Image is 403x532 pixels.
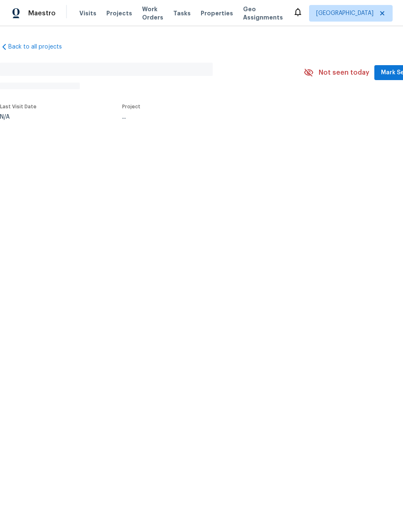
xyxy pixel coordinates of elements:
[243,5,283,22] span: Geo Assignments
[142,5,163,22] span: Work Orders
[79,9,96,17] span: Visits
[122,104,140,109] span: Project
[106,9,132,17] span: Projects
[173,10,191,16] span: Tasks
[201,9,233,17] span: Properties
[28,9,56,17] span: Maestro
[319,68,369,77] span: Not seen today
[316,9,374,17] span: [GEOGRAPHIC_DATA]
[122,114,282,120] div: ...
